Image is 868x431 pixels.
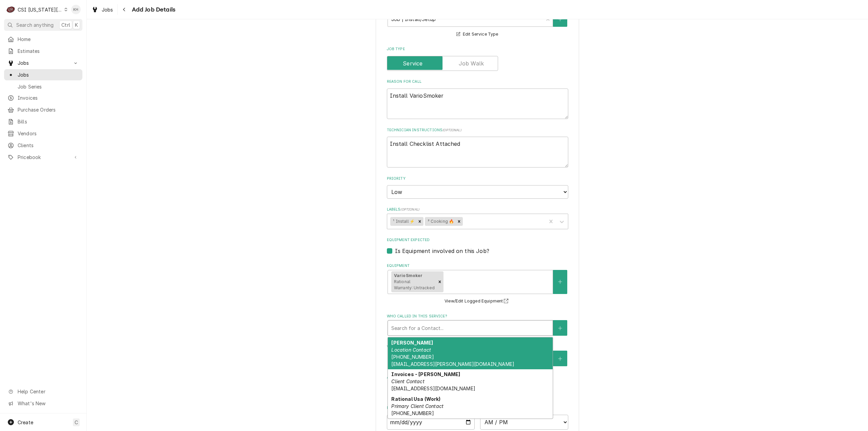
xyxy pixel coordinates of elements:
div: ¹ Install ⚡️ [390,217,416,226]
div: Technician Instructions [387,128,568,168]
label: Who called in this service? [387,314,568,319]
strong: [PERSON_NAME] [391,340,433,346]
button: View/Edit Logged Equipment [443,297,511,306]
a: Bills [4,116,82,127]
a: Purchase Orders [4,104,82,115]
div: Labels [387,207,568,229]
div: Job Type [387,46,568,71]
a: Home [4,34,82,45]
label: Reason For Call [387,79,568,84]
label: Who should the tech(s) ask for? [387,344,568,350]
label: Attachments [387,375,568,380]
span: Help Center [18,388,78,395]
div: CSI [US_STATE][GEOGRAPHIC_DATA] [18,6,62,13]
label: Labels [387,207,568,212]
span: Invoices [18,94,79,101]
span: Add Job Details [130,5,175,14]
span: Search anything [16,21,54,28]
div: Priority [387,176,568,199]
label: Is Equipment involved on this Job? [395,247,489,255]
span: ( optional ) [400,208,419,211]
div: C [6,5,16,14]
span: Jobs [18,59,69,66]
div: CSI Kansas City's Avatar [6,5,16,14]
em: Client Contact [391,378,424,384]
div: Estimated Arrival Time [387,405,568,429]
span: Home [18,36,79,43]
label: Technician Instructions [387,128,568,133]
a: Jobs [4,69,82,80]
textarea: Install VarioSmoker [387,89,568,119]
button: Create New Contact [553,320,567,336]
span: [PHONE_NUMBER] [391,410,434,416]
svg: Create New Contact [558,356,562,361]
label: Equipment [387,263,568,269]
div: Equipment Expected [387,237,568,255]
label: Job Type [387,46,568,52]
div: Attachments [387,375,568,397]
span: Jobs [102,6,113,13]
span: Vendors [18,130,79,137]
a: Go to Help Center [4,386,82,397]
button: Search anythingCtrlK [4,19,82,31]
label: Equipment Expected [387,237,568,243]
div: Remove ² Cooking 🔥 [455,217,463,226]
div: Equipment [387,263,568,305]
a: Vendors [4,128,82,139]
span: Pricebook [18,154,69,161]
label: Priority [387,176,568,181]
span: [EMAIL_ADDRESS][DOMAIN_NAME] [391,386,475,391]
button: Create New Contact [553,351,567,366]
a: Jobs [89,4,116,15]
span: Ctrl [61,21,70,28]
span: Create [18,419,33,425]
svg: Create New Contact [558,326,562,331]
strong: Rational Usa (Work) [391,396,440,402]
span: C [75,419,78,426]
input: Date [387,415,475,430]
a: Estimates [4,45,82,57]
button: Edit Service Type [455,30,499,38]
textarea: Install Checklist Attached [387,137,568,168]
a: Invoices [4,92,82,103]
div: Reason For Call [387,79,568,119]
span: K [75,21,78,28]
svg: Create New Equipment [558,279,562,284]
span: ( optional ) [442,128,461,132]
em: Location Contact [391,347,431,353]
div: Remove ¹ Install ⚡️ [416,217,423,226]
span: Jobs [18,71,79,78]
a: Go to Jobs [4,57,82,68]
span: Bills [18,118,79,125]
div: KH [71,5,81,14]
div: Kelsey Hetlage's Avatar [71,5,81,14]
div: ² Cooking 🔥 [425,217,456,226]
div: Who should the tech(s) ask for? [387,344,568,366]
span: Clients [18,142,79,149]
span: Estimates [18,47,79,55]
label: Estimated Arrival Time [387,405,568,411]
span: Job Series [18,83,79,90]
span: Purchase Orders [18,106,79,113]
a: Clients [4,140,82,151]
strong: Invoices - [PERSON_NAME] [391,371,460,377]
select: Time Select [480,415,568,430]
a: Go to What's New [4,398,82,409]
em: Primary Client Contact [391,403,443,409]
span: [PHONE_NUMBER] [EMAIL_ADDRESS][PERSON_NAME][DOMAIN_NAME] [391,354,514,367]
button: Navigate back [119,4,130,15]
span: What's New [18,400,78,407]
button: Create New Equipment [553,270,567,294]
a: Go to Pricebook [4,152,82,163]
div: Service Type [387,5,568,38]
div: Who called in this service? [387,314,568,336]
span: Rational Warranty: Untracked [394,279,435,290]
a: Job Series [4,81,82,92]
div: Remove [object Object] [436,271,443,292]
strong: VarioSmoker [394,273,423,278]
